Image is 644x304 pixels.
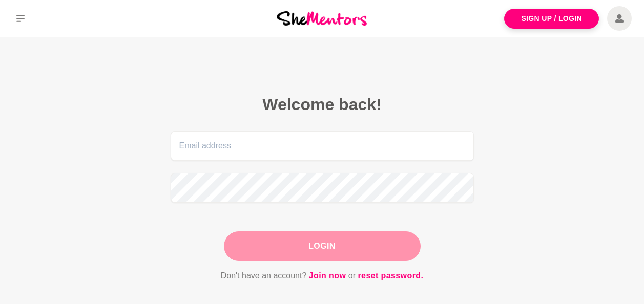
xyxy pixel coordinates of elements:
[171,131,474,161] input: Email address
[171,269,474,283] p: Don't have an account? or
[504,9,599,29] a: Sign Up / Login
[358,269,423,283] a: reset password.
[309,269,346,283] a: Join now
[171,94,474,115] h2: Welcome back!
[277,11,367,25] img: She Mentors Logo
